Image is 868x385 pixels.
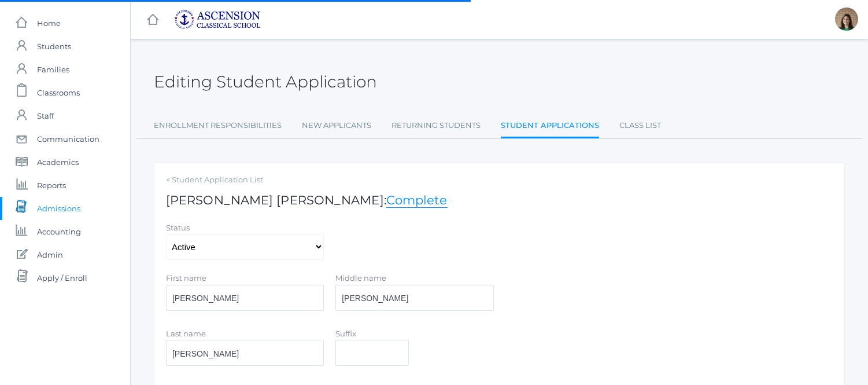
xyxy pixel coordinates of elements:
[166,329,206,338] label: Last name
[335,329,356,338] label: Suffix
[166,273,206,283] label: First name
[37,220,81,243] span: Accounting
[154,73,377,91] h2: Editing Student Application
[835,8,858,31] div: Jenna Adams
[37,58,69,81] span: Families
[37,12,61,35] span: Home
[37,243,63,266] span: Admin
[37,35,71,58] span: Students
[501,114,599,139] a: Student Applications
[335,273,386,283] label: Middle name
[37,151,79,174] span: Academics
[37,266,87,289] span: Apply / Enroll
[166,193,833,207] h1: [PERSON_NAME] [PERSON_NAME]
[391,114,481,137] a: Returning Students
[37,127,99,151] span: Communication
[384,193,448,208] span: :
[37,197,80,220] span: Admissions
[37,81,80,104] span: Classrooms
[166,223,190,232] label: Status
[174,9,261,30] img: ascension-logo-blue-113fc29133de2fb5813e50b71547a291c5fdb7962bf76d49838a2a14a36269ea.jpg
[619,114,661,137] a: Class List
[302,114,371,137] a: New Applicants
[37,174,66,197] span: Reports
[386,193,448,208] a: Complete
[37,104,54,127] span: Staff
[166,174,833,186] a: < Student Application List
[154,114,282,137] a: Enrollment Responsibilities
